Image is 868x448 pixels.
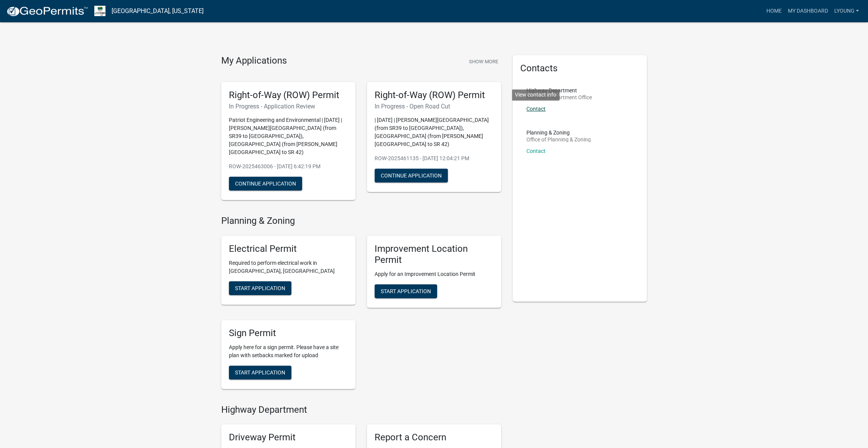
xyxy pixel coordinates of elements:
a: Contact [526,148,546,154]
button: Start Application [229,366,291,379]
p: Patriot Engineering and Environmental | [DATE] | [PERSON_NAME][GEOGRAPHIC_DATA] (from SR39 to [GE... [229,116,348,156]
h5: Contacts [520,63,639,74]
p: Highway Department [526,88,592,93]
p: ROW-2025463006 - [DATE] 6:42:19 PM [229,162,348,171]
a: [GEOGRAPHIC_DATA], [US_STATE] [112,5,204,18]
h6: In Progress - Application Review [229,103,348,110]
h5: Improvement Location Permit [375,243,493,266]
button: Show More [466,55,501,68]
h5: Right-of-Way (ROW) Permit [229,90,348,101]
p: Apply for an Improvement Location Permit [375,270,493,278]
h5: Electrical Permit [229,243,348,254]
button: Start Application [375,284,437,298]
img: Morgan County, Indiana [94,6,105,16]
p: ROW-2025461135 - [DATE] 12:04:21 PM [375,154,493,162]
p: Apply here for a sign permit. Please have a site plan with setbacks marked for upload [229,343,348,359]
span: Start Application [235,369,285,375]
a: lyoung [831,4,862,18]
a: Home [763,4,784,18]
button: Start Application [229,281,291,295]
h4: Planning & Zoning [221,215,501,226]
a: Contact [526,106,546,112]
p: | [DATE] | [PERSON_NAME][GEOGRAPHIC_DATA] (from SR39 to [GEOGRAPHIC_DATA]), [GEOGRAPHIC_DATA] (fr... [375,116,493,148]
h5: Report a Concern [375,432,493,443]
h6: In Progress - Open Road Cut [375,103,493,110]
h4: Highway Department [221,404,501,415]
p: Required to perform electrical work in [GEOGRAPHIC_DATA], [GEOGRAPHIC_DATA] [229,259,348,275]
span: Start Application [235,285,285,291]
button: Continue Application [229,177,302,190]
span: Start Application [381,288,431,294]
h4: My Applications [221,55,287,67]
p: Planning & Zoning [526,130,591,135]
h5: Right-of-Way (ROW) Permit [375,90,493,101]
p: Office of Planning & Zoning [526,137,591,142]
button: Continue Application [375,169,448,182]
h5: Sign Permit [229,328,348,339]
a: My Dashboard [784,4,831,18]
h5: Driveway Permit [229,432,348,443]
